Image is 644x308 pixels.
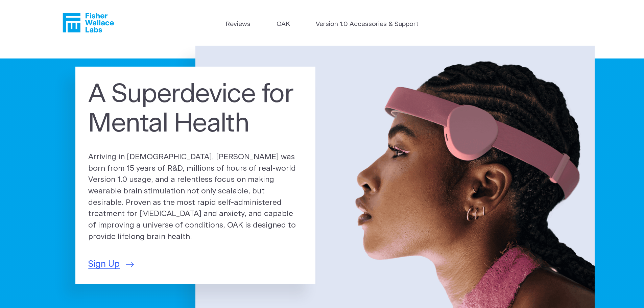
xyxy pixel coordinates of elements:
a: Reviews [225,20,251,29]
h1: A Superdevice for Mental Health [88,80,303,139]
a: OAK [277,20,290,29]
p: Arriving in [DEMOGRAPHIC_DATA], [PERSON_NAME] was born from 15 years of R&D, millions of hours of... [88,151,303,243]
a: Sign Up [88,258,134,271]
span: Sign Up [88,258,120,271]
a: Version 1.0 Accessories & Support [316,20,419,29]
a: Fisher Wallace [63,13,114,32]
